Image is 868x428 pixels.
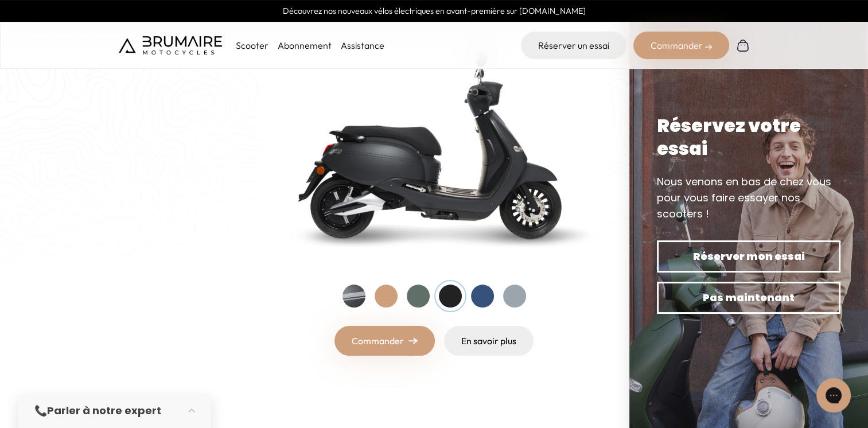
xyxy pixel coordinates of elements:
[341,40,384,51] a: Assistance
[521,32,626,59] a: Réserver un essai
[119,36,222,55] img: Brumaire Motocycles
[444,326,534,356] a: En savoir plus
[736,38,750,52] img: Panier
[811,374,857,417] iframe: Gorgias live chat messenger
[633,32,729,59] div: Commander
[278,40,332,51] a: Abonnement
[236,38,268,52] p: Scooter
[408,337,418,344] img: right-arrow.png
[705,44,712,50] img: right-arrow-2.png
[334,326,435,356] a: Commander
